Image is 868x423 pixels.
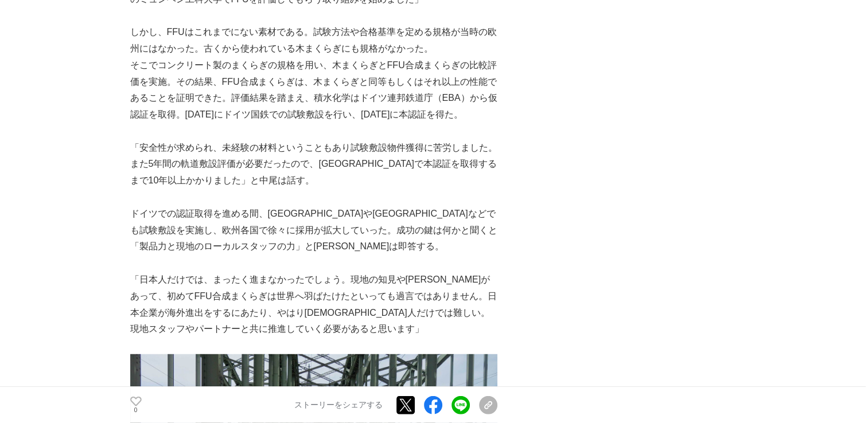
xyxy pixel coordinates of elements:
[130,272,497,338] p: 「日本人だけでは、まったく進まなかったでしょう。現地の知見や[PERSON_NAME]があって、初めてFFU合成まくらぎは世界へ羽ばたけたといっても過言ではありません。日本企業が海外進出をするに...
[130,140,497,189] p: 「安全性が求められ、未経験の材料ということもあり試験敷設物件獲得に苦労しました。また5年間の軌道敷設評価が必要だったので、[GEOGRAPHIC_DATA]で本認証を取得するまで10年以上かかり...
[294,400,383,410] p: ストーリーをシェアする
[130,57,497,123] p: そこでコンクリート製のまくらぎの規格を用い、木まくらぎとFFU合成まくらぎの比較評価を実施。その結果、FFU合成まくらぎは、木まくらぎと同等もしくはそれ以上の性能であることを証明できた。評価結果...
[130,408,142,413] p: 0
[130,206,497,255] p: ドイツでの認証取得を進める間、[GEOGRAPHIC_DATA]や[GEOGRAPHIC_DATA]などでも試験敷設を実施し、欧州各国で徐々に採用が拡大していった。成功の鍵は何かと聞くと「製品力...
[130,24,497,57] p: しかし、FFUはこれまでにない素材である。試験方法や合格基準を定める規格が当時の欧州にはなかった。古くから使われている木まくらぎにも規格がなかった。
